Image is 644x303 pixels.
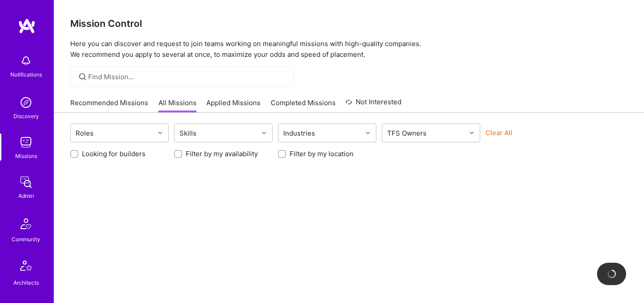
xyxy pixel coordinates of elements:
a: Applied Missions [206,98,260,113]
i: icon Chevron [469,131,474,135]
div: Skills [177,127,199,140]
a: Recommended Missions [70,98,148,113]
img: Architects [15,256,37,278]
div: Admin [18,191,34,201]
div: Architects [13,278,39,287]
img: loading [607,269,617,279]
button: Clear All [486,128,512,137]
div: Notifications [10,70,42,79]
label: Filter by my location [290,149,354,158]
a: All Missions [158,98,196,113]
a: Completed Missions [271,98,336,113]
label: Filter by my availability [186,149,258,158]
div: Roles [73,127,96,140]
img: Community [15,213,37,235]
i: icon Chevron [158,131,162,135]
h3: Mission Control [70,18,628,29]
img: bell [17,52,35,70]
img: admin teamwork [17,173,35,191]
img: logo [18,18,36,34]
a: Not Interested [345,97,401,113]
input: Find Mission... [88,72,287,81]
img: teamwork [17,133,35,151]
label: Looking for builders [82,149,145,158]
div: Discovery [13,111,39,121]
div: Industries [281,127,317,140]
i: icon Chevron [262,131,266,135]
i: icon SearchGrey [77,72,88,82]
img: discovery [17,94,35,111]
i: icon Chevron [366,131,370,135]
div: TFS Owners [385,127,429,140]
div: Missions [15,151,37,161]
p: Here you can discover and request to join teams working on meaningful missions with high-quality ... [70,38,628,60]
div: Community [12,235,40,244]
